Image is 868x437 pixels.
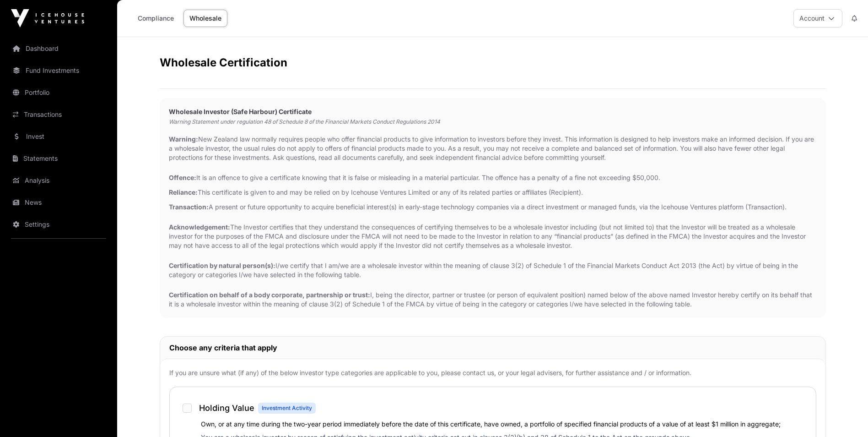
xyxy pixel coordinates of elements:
p: Warning Statement under regulation 48 of Schedule 8 of the Financial Markets Conduct Regulations ... [169,118,817,126]
a: Analysis [7,170,110,191]
strong: Certification by natural person(s): [169,262,275,269]
h1: Holding Value [199,402,254,415]
p: The Investor certifies that they understand the consequences of certifying themselves to be a who... [169,223,817,250]
strong: Warning: [169,135,198,143]
a: Statements [7,148,110,169]
p: I, being the director, partner or trustee (or person of equivalent position) named below of the a... [169,290,817,309]
span: Investment Activity [262,404,312,412]
h2: Wholesale Investor (Safe Harbour) Certificate [169,107,817,116]
p: This certificate is given to and may be relied on by Icehouse Ventures Limited or any of its rela... [169,188,817,197]
a: Portfolio [7,82,110,103]
h2: Wholesale Certification [160,55,826,70]
strong: Acknowledgement: [169,223,230,231]
img: Icehouse Ventures Logo [11,9,84,27]
a: Fund Investments [7,60,110,81]
a: Compliance [132,10,180,27]
p: A present or future opportunity to acquire beneficial interest(s) in early-stage technology compa... [169,202,817,212]
p: I/we certify that I am/we are a wholesale investor within the meaning of clause 3(2) of Schedule ... [169,261,817,279]
strong: Certification on behalf of a body corporate, partnership or trust: [169,291,370,299]
a: Dashboard [7,38,110,59]
a: Transactions [7,104,110,125]
button: Account [793,9,842,27]
h2: Choose any criteria that apply [169,342,816,353]
p: It is an offence to give a certificate knowing that it is false or misleading in a material parti... [169,173,817,182]
a: Wholesale [183,10,227,27]
p: If you are unsure what (if any) of the below investor type categories are applicable to you, plea... [169,368,816,377]
a: News [7,192,110,213]
strong: Offence: [169,174,196,181]
strong: Reliance: [169,188,198,196]
a: Settings [7,214,110,235]
label: Own, or at any time during the two-year period immediately before the date of this certificate, h... [201,420,781,428]
strong: Transaction: [169,203,209,211]
p: New Zealand law normally requires people who offer financial products to give information to inve... [169,135,817,162]
a: Invest [7,126,110,147]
